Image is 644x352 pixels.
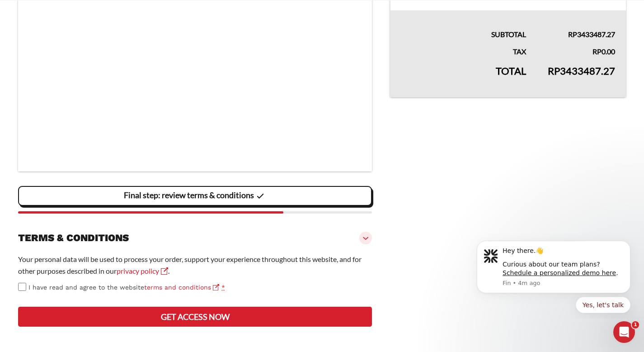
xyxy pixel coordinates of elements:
span: Rp [568,30,577,38]
a: terms and conditions [144,284,219,291]
span: Rp [548,65,560,77]
bdi: 3433487.27 [568,30,615,38]
th: Subtotal [390,10,537,40]
th: Tax [390,40,537,57]
button: Get access now [18,307,372,327]
span: 1 [632,321,639,328]
iframe: Intercom live chat [613,321,635,343]
span: Rp [592,47,602,56]
vaadin-button: Final step: review terms & conditions [18,186,372,206]
span: I have read and agree to the website [28,284,219,291]
p: Your personal data will be used to process your order, support your experience throughout this we... [18,253,372,277]
bdi: 3433487.27 [548,65,615,77]
input: I have read and agree to the websiteterms and conditions * [18,283,26,291]
bdi: 0.00 [592,47,615,56]
abbr: required [221,284,225,291]
th: Total [390,57,537,97]
iframe: Intercom notifications message [463,233,644,319]
h3: Terms & conditions [18,232,129,244]
a: privacy policy [117,266,168,275]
